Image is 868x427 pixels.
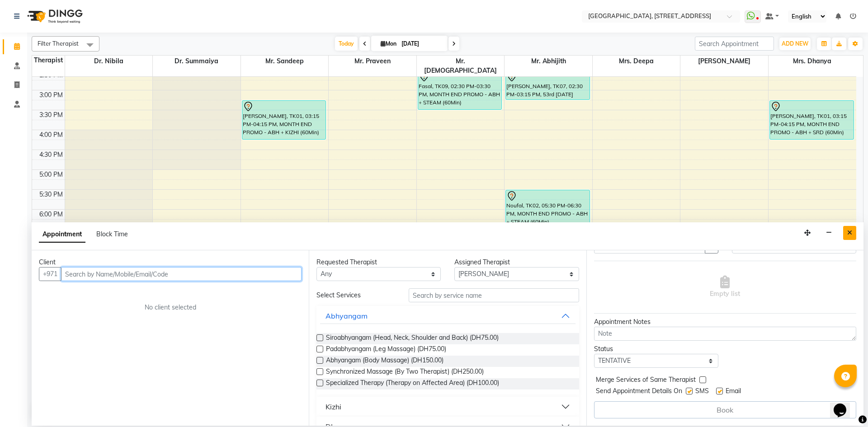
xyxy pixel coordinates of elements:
div: 5:30 PM [38,190,65,199]
span: Synchronized Massage (By Two Therapist) (DH250.00) [326,367,484,378]
div: [PERSON_NAME], TK07, 02:30 PM-03:15 PM, 53rd [DATE] PROMO - KIZHI 45MIN [506,71,590,99]
span: [PERSON_NAME] [680,56,768,67]
div: 3:30 PM [38,110,65,120]
div: Kizhi [325,401,341,412]
div: [PERSON_NAME], TK01, 03:15 PM-04:15 PM, MONTH END PROMO - ABH + KIZHI (60Min) [242,101,326,139]
span: Dr. Summaiya [153,56,241,67]
input: Search by Name/Mobile/Email/Code [61,267,302,281]
div: 6:00 PM [38,210,65,219]
input: Search Appointment [695,37,774,51]
button: Kizhi [320,399,575,415]
div: Therapist [32,56,65,65]
span: Mr. Sandeep [241,56,329,67]
div: Fasal, TK09, 02:30 PM-03:30 PM, MONTH END PROMO - ABH + STEAM (60Min) [418,71,502,109]
div: Abhyangam [325,310,368,321]
span: Abhyangam (Body Massage) (DH150.00) [326,356,443,367]
iframe: chat widget [830,391,859,418]
span: Filter Therapist [38,40,79,47]
div: Noufal, TK02, 05:30 PM-06:30 PM, MONTH END PROMO - ABH + STEAM (60Min) [506,190,590,229]
div: Client [39,258,302,267]
span: Padabhyangam (Leg Massage) (DH75.00) [326,344,446,356]
span: Empty list [710,276,740,299]
div: [PERSON_NAME], TK01, 03:15 PM-04:15 PM, MONTH END PROMO - ABH + SRD (60Min) [770,101,854,139]
div: Status [594,344,718,354]
span: Mr. Abhijith [505,56,592,67]
span: Mon [378,40,399,47]
span: Send Appointment Details On [596,386,682,398]
span: Mrs. Dhanya [769,56,856,67]
span: Appointment [39,226,85,243]
button: Close [843,226,856,240]
div: Select Services [310,291,401,300]
span: Siroabhyangam (Head, Neck, Shoulder and Back) (DH75.00) [326,333,499,344]
span: Mrs. Deepa [593,56,680,67]
div: 3:00 PM [38,90,65,100]
button: Abhyangam [320,308,575,324]
button: ADD NEW [779,38,811,50]
div: No client selected [61,303,280,312]
span: ADD NEW [782,40,808,47]
div: 4:30 PM [38,150,65,160]
span: Mr. [DEMOGRAPHIC_DATA] [417,56,505,76]
span: Block Time [96,230,128,238]
div: Appointment Notes [594,317,856,327]
span: Dr. Nibila [65,56,153,67]
div: Requested Therapist [316,258,441,267]
div: Assigned Therapist [454,258,579,267]
span: Merge Services of Same Therapist [596,375,696,386]
input: 2025-09-01 [399,37,444,51]
img: logo [23,4,85,29]
button: +971 [39,267,61,281]
span: Today [335,37,358,51]
span: SMS [695,386,709,398]
span: Mr. Praveen [329,56,416,67]
input: Search by service name [409,288,579,302]
span: Email [726,386,741,398]
div: 5:00 PM [38,170,65,179]
span: Specialized Therapy (Therapy on Affected Area) (DH100.00) [326,378,499,389]
div: 4:00 PM [38,130,65,140]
